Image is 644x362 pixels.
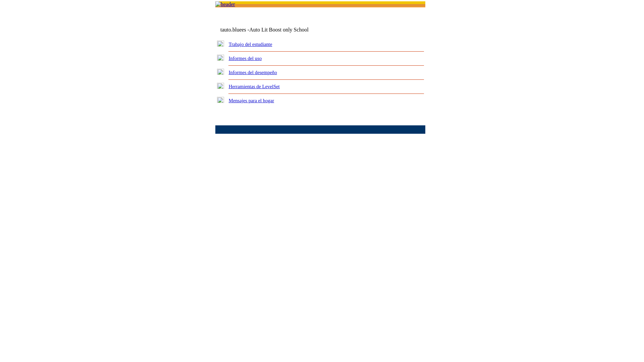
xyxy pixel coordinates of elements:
[249,27,309,33] nobr: Auto Lit Boost only School
[220,27,344,33] td: tauto.bluees -
[217,69,224,75] img: plus.gif
[229,56,262,61] a: Informes del uso
[229,42,272,47] a: Trabajo del estudiante
[217,83,224,89] img: plus.gif
[217,55,224,61] img: plus.gif
[217,97,224,103] img: plus.gif
[217,41,224,47] img: plus.gif
[229,84,280,89] a: Herramientas de LevelSet
[215,1,235,7] img: header
[229,98,274,103] a: Mensajes para el hogar
[229,70,277,75] a: Informes del desempeño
